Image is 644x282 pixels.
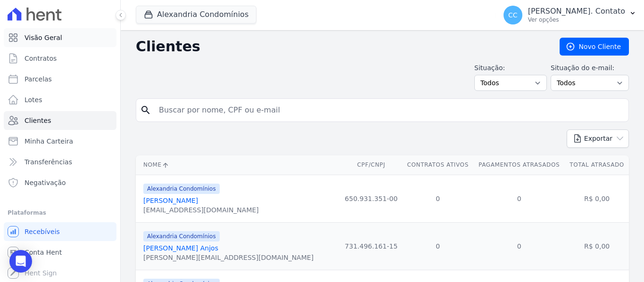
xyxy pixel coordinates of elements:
i: search [140,105,151,116]
span: Alexandria Condomínios [143,231,220,242]
button: Alexandria Condomínios [136,6,256,24]
div: [PERSON_NAME][EMAIL_ADDRESS][DOMAIN_NAME] [143,253,314,262]
td: R$ 0,00 [565,175,629,222]
a: Parcelas [4,70,116,89]
td: 731.496.161-15 [340,222,402,270]
div: Plataformas [8,207,113,218]
a: Minha Carteira [4,132,116,151]
label: Situação: [474,63,547,73]
a: [PERSON_NAME] Anjos [143,244,218,252]
th: Pagamentos Atrasados [473,155,565,175]
th: Nome [136,155,340,175]
button: CC [PERSON_NAME]. Contato Ver opções [496,2,644,28]
span: Alexandria Condomínios [143,184,220,194]
div: [EMAIL_ADDRESS][DOMAIN_NAME] [143,205,259,215]
input: Buscar por nome, CPF ou e-mail [153,101,625,120]
span: Contratos [25,54,57,63]
p: [PERSON_NAME]. Contato [528,7,625,16]
a: Recebíveis [4,222,116,241]
p: Ver opções [528,16,625,24]
span: Parcelas [25,74,52,84]
label: Situação do e-mail: [551,63,629,73]
a: [PERSON_NAME] [143,197,198,204]
div: Open Intercom Messenger [9,250,32,273]
td: 0 [473,175,565,222]
span: Recebíveis [25,227,60,236]
td: 0 [402,175,473,222]
a: Transferências [4,153,116,171]
button: Exportar [567,129,629,148]
th: CPF/CNPJ [340,155,402,175]
span: Negativação [25,178,66,187]
span: Clientes [25,116,51,125]
a: Contratos [4,49,116,68]
span: Minha Carteira [25,137,73,146]
td: 0 [402,222,473,270]
h2: Clientes [136,38,545,55]
span: Conta Hent [25,248,62,257]
a: Clientes [4,111,116,130]
td: 650.931.351-00 [340,175,402,222]
td: 0 [473,222,565,270]
a: Visão Geral [4,28,116,47]
span: Lotes [25,95,42,105]
span: CC [508,12,518,18]
a: Novo Cliente [560,38,629,56]
span: Transferências [25,157,72,167]
a: Conta Hent [4,243,116,262]
th: Total Atrasado [565,155,629,175]
a: Lotes [4,90,116,109]
td: R$ 0,00 [565,222,629,270]
span: Visão Geral [25,33,62,42]
a: Negativação [4,173,116,192]
th: Contratos Ativos [402,155,473,175]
